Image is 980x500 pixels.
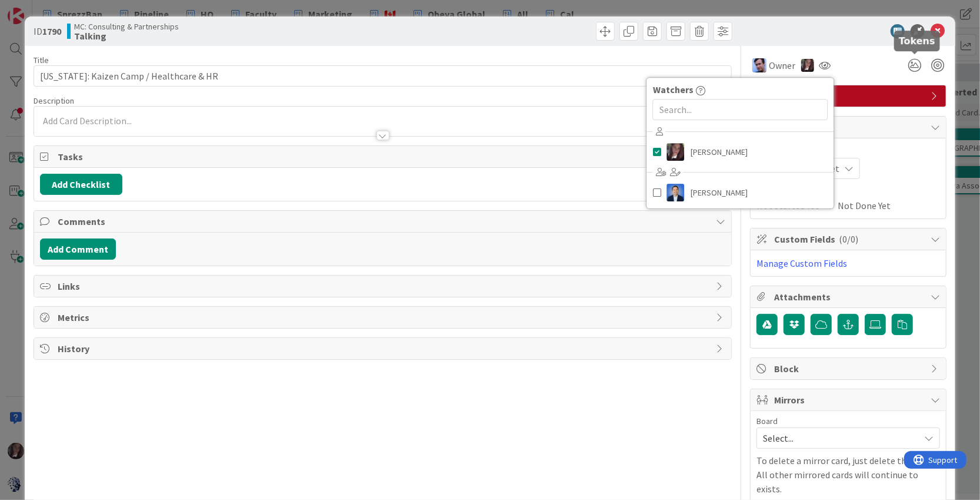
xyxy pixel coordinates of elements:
[74,22,179,31] span: MC: Consulting & Partnerships
[774,393,925,407] span: Mirrors
[653,99,828,120] input: Search...
[58,150,711,164] span: Tasks
[58,214,711,229] span: Comments
[74,31,179,41] b: Talking
[769,58,795,72] span: Owner
[34,95,74,106] span: Description
[691,184,748,201] span: [PERSON_NAME]
[58,279,711,293] span: Links
[647,141,834,163] a: TD[PERSON_NAME]
[752,58,766,72] img: JB
[774,290,925,304] span: Attachments
[653,82,694,97] span: Watchers
[58,310,711,324] span: Metrics
[40,239,116,260] button: Add Comment
[756,185,940,197] span: Actual Dates
[774,89,925,103] span: Clients
[691,143,748,161] span: [PERSON_NAME]
[667,184,685,201] img: DP
[42,25,61,37] b: 1790
[756,417,778,425] span: Board
[774,232,925,246] span: Custom Fields
[25,2,54,16] span: Support
[839,233,858,245] span: ( 0/0 )
[34,24,61,38] span: ID
[774,362,925,376] span: Block
[40,174,122,195] button: Add Checklist
[763,430,914,446] span: Select...
[34,65,732,87] input: type card name here...
[756,144,940,157] span: Planned Dates
[667,143,685,161] img: TD
[34,55,49,65] label: Title
[801,59,814,72] img: TD
[756,257,847,269] a: Manage Custom Fields
[647,181,834,204] a: DP[PERSON_NAME]
[756,453,940,496] p: To delete a mirror card, just delete the card. All other mirrored cards will continue to exists.
[899,35,935,47] h5: Tokens
[838,198,891,213] span: Not Done Yet
[774,120,925,134] span: Dates
[58,342,711,356] span: History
